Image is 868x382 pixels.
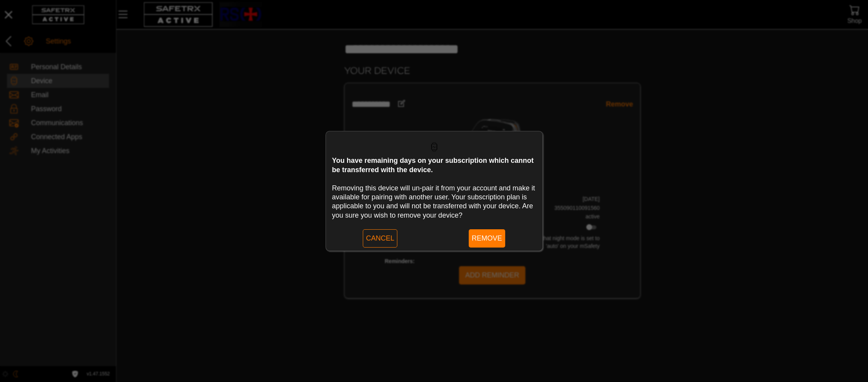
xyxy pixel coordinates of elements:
span: Cancel [366,232,394,244]
img: Devices.svg [430,142,439,152]
button: Remove [469,229,505,247]
div: You have remaining days on your subscription which cannot be transferred with the device. [332,156,536,174]
span: Remove [472,232,502,244]
button: Cancel [363,229,397,247]
div: Removing this device will un-pair it from your account and make it available for pairing with ano... [332,184,536,220]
